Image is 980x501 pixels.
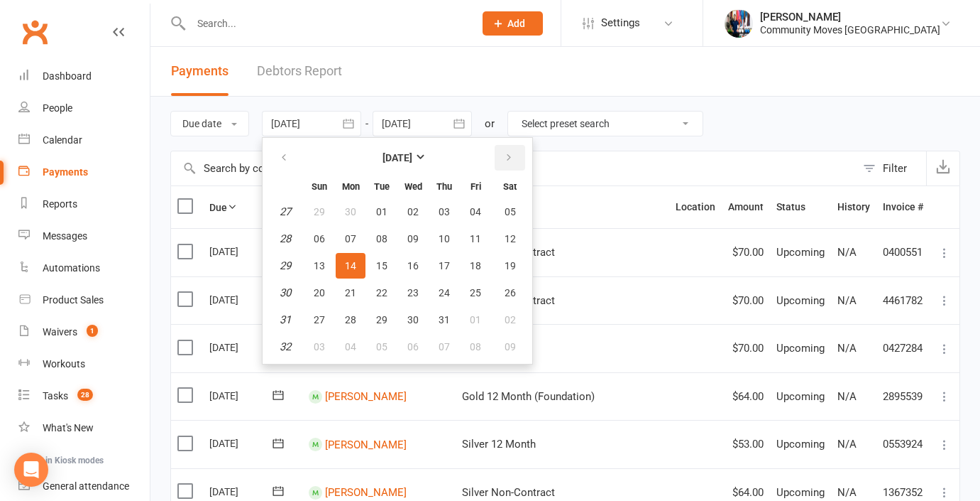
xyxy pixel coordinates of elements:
span: 03 [439,206,450,217]
span: 06 [314,233,325,244]
a: Waivers 1 [18,316,150,348]
button: 11 [461,226,490,252]
div: [PERSON_NAME] [760,11,940,23]
span: 09 [407,233,419,244]
span: Gold 12 Month (Foundation) [462,390,595,403]
button: 23 [398,280,428,306]
div: [DATE] [209,432,275,454]
span: 29 [376,314,387,325]
small: Monday [342,181,360,192]
td: $70.00 [722,276,770,325]
div: Workouts [43,358,85,370]
a: Clubworx [17,14,53,50]
a: Dashboard [18,60,150,92]
small: Tuesday [374,181,390,192]
th: Amount [722,186,770,228]
em: 32 [280,340,291,353]
button: Filter [856,151,926,185]
span: 11 [470,233,481,244]
span: 21 [345,287,356,298]
span: Silver 12 Month [462,438,536,451]
button: Payments [171,47,229,96]
span: 19 [505,260,516,271]
button: 18 [461,253,490,279]
th: Membership [456,186,669,228]
span: 14 [345,260,356,271]
button: 22 [367,280,397,306]
div: General attendance [43,480,129,492]
button: 21 [336,280,365,306]
th: Status [770,186,831,228]
button: 29 [367,307,397,333]
button: 04 [336,334,365,360]
button: 04 [461,199,490,225]
input: Search by contact name or invoice number [171,151,856,185]
span: 02 [407,206,419,217]
button: 06 [304,226,334,252]
button: 29 [304,199,334,225]
a: [PERSON_NAME] [325,438,407,451]
small: Wednesday [404,181,422,192]
span: Upcoming [776,438,825,451]
span: N/A [837,246,857,259]
button: 01 [461,307,490,333]
div: Open Intercom Messenger [14,453,48,487]
div: or [485,115,495,132]
th: Location [669,186,722,228]
button: 20 [304,280,334,306]
button: 10 [429,226,459,252]
span: Upcoming [776,342,825,355]
button: 17 [429,253,459,279]
div: Filter [883,160,907,177]
a: [PERSON_NAME] [325,486,407,499]
button: Add [483,11,543,36]
a: Messages [18,220,150,252]
button: 13 [304,253,334,279]
button: 05 [492,199,528,225]
button: 07 [429,334,459,360]
div: People [43,102,72,114]
strong: [DATE] [382,152,412,163]
button: 31 [429,307,459,333]
button: 06 [398,334,428,360]
a: Product Sales [18,284,150,316]
span: N/A [837,390,857,403]
button: 05 [367,334,397,360]
button: 03 [429,199,459,225]
small: Thursday [436,181,452,192]
td: $70.00 [722,324,770,372]
span: 01 [470,314,481,325]
span: Upcoming [776,486,825,499]
span: 05 [505,206,516,217]
button: 16 [398,253,428,279]
span: 31 [439,314,450,325]
span: Add [507,18,525,29]
button: 09 [398,226,428,252]
button: 30 [336,199,365,225]
span: 17 [439,260,450,271]
span: 07 [439,341,450,352]
input: Search... [187,14,464,33]
div: Community Moves [GEOGRAPHIC_DATA] [760,23,940,36]
span: 08 [376,233,387,244]
em: 31 [280,313,291,326]
button: 02 [398,199,428,225]
button: 24 [429,280,459,306]
span: 18 [470,260,481,271]
button: 02 [492,307,528,333]
span: 09 [505,341,516,352]
button: 14 [336,253,365,279]
button: 08 [461,334,490,360]
div: Tasks [43,390,68,402]
span: 25 [470,287,481,298]
a: Reports [18,188,150,220]
div: Automations [43,262,100,274]
div: [DATE] [209,336,275,358]
button: 12 [492,226,528,252]
span: Settings [601,7,640,39]
span: Payments [171,63,229,78]
td: 0427284 [876,324,930,372]
span: 15 [376,260,387,271]
div: Dashboard [43,70,92,82]
span: 23 [407,287,419,298]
